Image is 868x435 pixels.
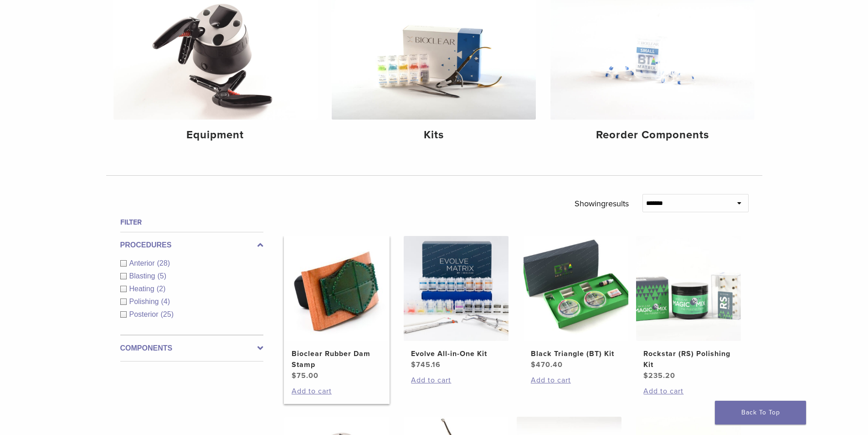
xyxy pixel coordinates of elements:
[120,217,263,228] h4: Filter
[292,371,297,380] span: $
[292,371,318,380] bdi: 75.00
[157,285,166,293] span: (2)
[411,360,441,369] bdi: 745.16
[129,310,161,318] span: Posterior
[715,401,806,425] a: Back To Top
[523,236,629,370] a: Black Triangle (BT) KitBlack Triangle (BT) Kit $470.40
[121,127,310,143] h4: Equipment
[404,236,508,341] img: Evolve All-in-One Kit
[636,236,741,341] img: Rockstar (RS) Polishing Kit
[411,360,416,369] span: $
[531,360,536,369] span: $
[643,386,734,397] a: Add to cart: “Rockstar (RS) Polishing Kit”
[339,127,529,143] h4: Kits
[524,236,628,341] img: Black Triangle (BT) Kit
[120,343,263,354] label: Components
[120,240,263,251] label: Procedures
[636,236,742,381] a: Rockstar (RS) Polishing KitRockstar (RS) Polishing Kit $235.20
[284,236,389,341] img: Bioclear Rubber Dam Stamp
[643,371,648,380] span: $
[161,310,174,318] span: (25)
[129,259,157,267] span: Anterior
[129,298,161,305] span: Polishing
[292,348,382,370] h2: Bioclear Rubber Dam Stamp
[575,194,629,213] p: Showing results
[558,127,747,143] h4: Reorder Components
[129,272,158,280] span: Blasting
[411,348,501,359] h2: Evolve All-in-One Kit
[129,285,157,293] span: Heating
[411,375,501,386] a: Add to cart: “Evolve All-in-One Kit”
[531,348,621,359] h2: Black Triangle (BT) Kit
[161,298,170,305] span: (4)
[403,236,509,370] a: Evolve All-in-One KitEvolve All-in-One Kit $745.16
[531,360,563,369] bdi: 470.40
[284,236,390,381] a: Bioclear Rubber Dam StampBioclear Rubber Dam Stamp $75.00
[157,272,166,280] span: (5)
[643,348,734,370] h2: Rockstar (RS) Polishing Kit
[157,259,170,267] span: (28)
[531,375,621,386] a: Add to cart: “Black Triangle (BT) Kit”
[292,386,382,397] a: Add to cart: “Bioclear Rubber Dam Stamp”
[643,371,675,380] bdi: 235.20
